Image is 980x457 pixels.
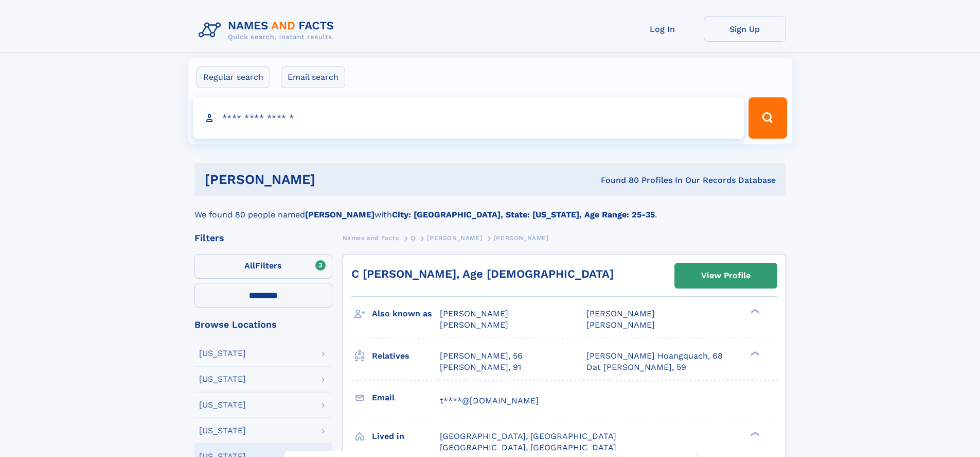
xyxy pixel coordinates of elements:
[748,350,760,357] div: ❯
[392,210,655,219] b: City: [GEOGRAPHIC_DATA], State: [US_STATE], Age Range: 25-35
[194,233,332,243] div: Filters
[372,347,440,365] h3: Relatives
[586,320,655,330] span: [PERSON_NAME]
[281,66,345,88] label: Email search
[372,389,440,407] h3: Email
[372,305,440,323] h3: Also known as
[621,16,704,42] a: Log In
[193,97,744,139] input: search input
[748,430,760,437] div: ❯
[458,175,776,186] div: Found 80 Profiles In Our Records Database
[194,196,786,221] div: We found 80 people named with .
[194,254,332,279] label: Filters
[199,427,246,435] div: [US_STATE]
[427,234,482,242] span: [PERSON_NAME]
[351,267,614,280] a: C [PERSON_NAME], Age [DEMOGRAPHIC_DATA]
[494,234,549,242] span: [PERSON_NAME]
[197,66,270,88] label: Regular search
[305,210,375,219] b: [PERSON_NAME]
[701,264,751,287] div: View Profile
[748,308,760,315] div: ❯
[372,428,440,445] h3: Lived in
[199,349,246,358] div: [US_STATE]
[411,231,416,244] a: Q
[199,401,246,409] div: [US_STATE]
[440,350,523,362] a: [PERSON_NAME], 56
[205,173,458,186] h1: [PERSON_NAME]
[675,263,777,288] a: View Profile
[440,443,616,452] span: [GEOGRAPHIC_DATA], [GEOGRAPHIC_DATA]
[440,320,508,330] span: [PERSON_NAME]
[586,309,655,318] span: [PERSON_NAME]
[440,362,521,373] a: [PERSON_NAME], 91
[244,261,255,270] span: All
[586,362,686,373] a: Dat [PERSON_NAME], 59
[427,231,482,244] a: [PERSON_NAME]
[199,375,246,383] div: [US_STATE]
[194,320,332,329] div: Browse Locations
[704,16,786,42] a: Sign Up
[586,350,723,362] a: [PERSON_NAME] Hoangquach, 68
[411,234,416,242] span: Q
[749,97,787,139] button: Search Button
[343,231,399,244] a: Names and Facts
[194,16,343,44] img: Logo Names and Facts
[440,431,616,441] span: [GEOGRAPHIC_DATA], [GEOGRAPHIC_DATA]
[440,309,508,318] span: [PERSON_NAME]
